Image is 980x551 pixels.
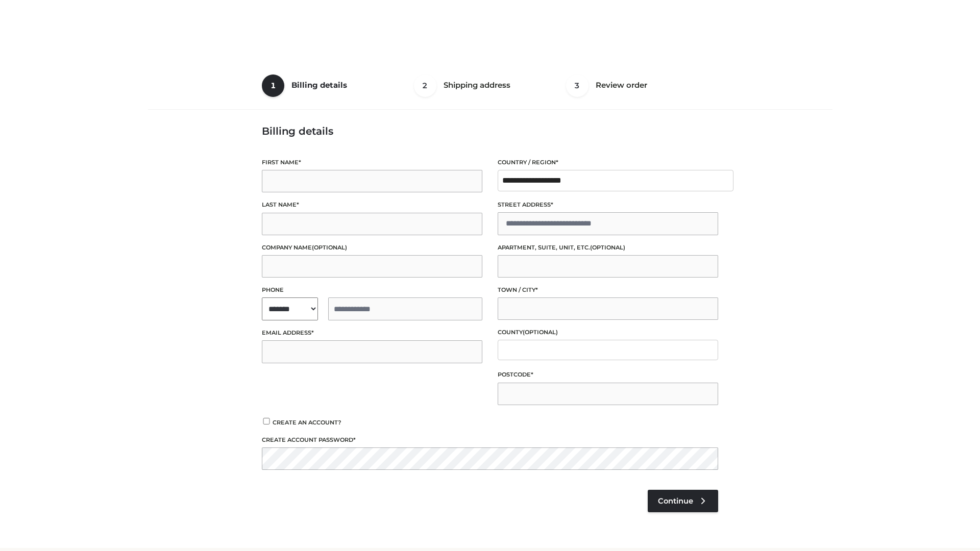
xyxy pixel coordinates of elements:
label: Email address [262,328,482,338]
label: Apartment, suite, unit, etc. [498,243,718,253]
span: Continue [658,496,693,506]
span: (optional) [312,244,347,251]
span: (optional) [590,244,625,251]
label: Town / City [498,285,718,295]
span: 3 [566,74,589,97]
a: Continue [648,490,718,512]
span: 1 [262,74,284,97]
label: Phone [262,285,482,295]
label: Last name [262,200,482,210]
label: Street address [498,200,718,210]
label: Postcode [498,370,718,380]
span: Create an account? [273,419,341,426]
label: Country / Region [498,158,718,167]
span: Review order [596,80,647,90]
h3: Billing details [262,125,718,137]
label: Create account password [262,435,718,445]
span: Shipping address [444,80,510,90]
span: (optional) [523,329,558,336]
label: Company name [262,243,482,253]
span: Billing details [291,80,347,90]
input: Create an account? [262,418,271,424]
span: 2 [414,74,436,97]
label: First name [262,158,482,167]
label: County [498,328,718,337]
